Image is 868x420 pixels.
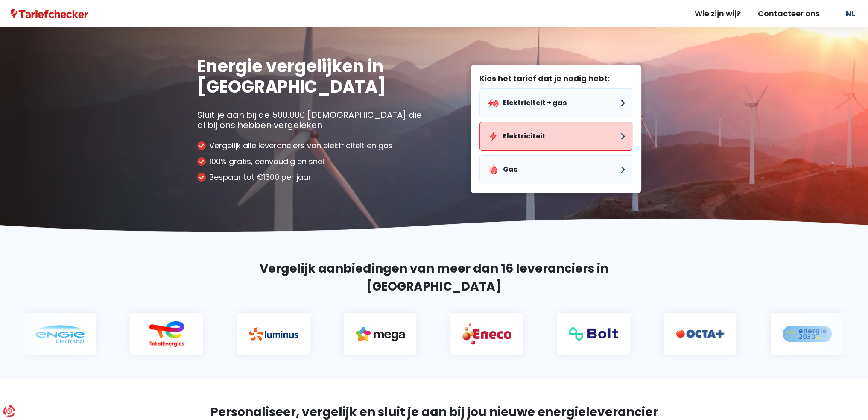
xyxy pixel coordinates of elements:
img: Bolt [516,327,565,341]
img: Luminus [196,327,245,341]
p: Sluit je aan bij de 500.000 [DEMOGRAPHIC_DATA] die al bij ons hebben vergeleken [197,110,428,130]
img: Eneco [409,323,458,345]
img: Tariefchecker logo [11,9,88,19]
img: Total Energies [89,321,138,347]
img: Energie 2030 [729,325,778,343]
label: Kies het tarief dat je nodig hebt: [479,74,632,83]
button: Gas [479,155,632,184]
h1: Energie vergelijken in [GEOGRAPHIC_DATA] [197,56,428,97]
button: Elektriciteit + gas [479,88,632,117]
img: Mega [302,327,351,341]
li: Bespaar tot €1300 per jaar [197,173,428,182]
img: Octa + [623,329,672,339]
li: Vergelijk alle leveranciers van elektriciteit en gas [197,141,428,150]
button: Elektriciteit [479,122,632,151]
li: 100% gratis, eenvoudig en snel [197,157,428,166]
a: Tariefchecker [11,8,88,19]
h2: Vergelijk aanbiedingen van meer dan 16 leveranciers in [GEOGRAPHIC_DATA] [197,260,671,296]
